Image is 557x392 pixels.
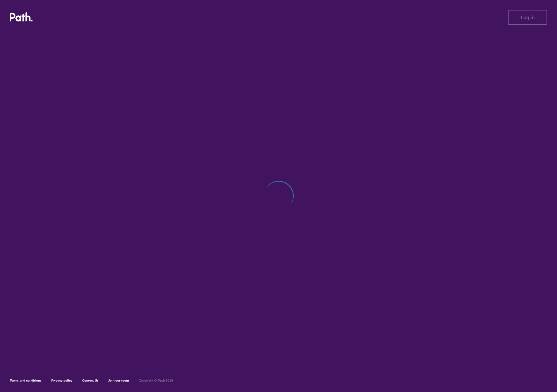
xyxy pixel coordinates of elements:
a: Contact Us [82,378,99,382]
span: Log in [521,14,535,20]
a: Privacy policy [51,378,72,382]
h6: Copyright © Path 2018 [139,379,173,382]
a: Join our team [108,378,129,382]
a: Terms and conditions [10,378,41,382]
button: Log in [508,10,547,25]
